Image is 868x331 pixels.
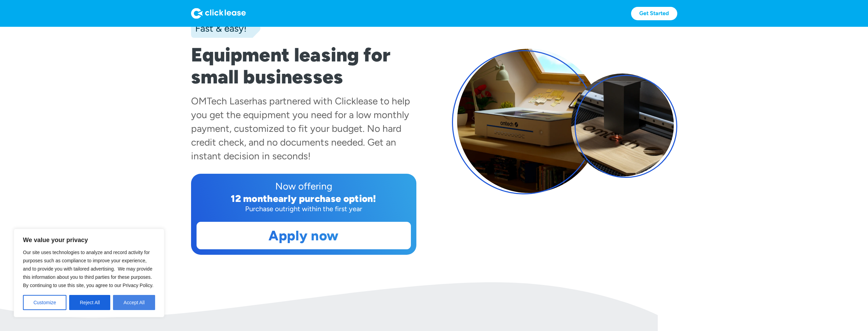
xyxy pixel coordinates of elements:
div: Now offering [197,179,411,193]
div: Fast & easy! [191,21,247,35]
p: We value your privacy [23,236,155,244]
div: Purchase outright within the first year [197,204,411,214]
div: OMTech Laser [191,95,252,107]
div: 12 month [231,193,273,204]
a: Apply now [197,222,411,249]
div: has partnered with Clicklease to help you get the equipment you need for a low monthly payment, c... [191,95,410,162]
button: Reject All [69,295,110,310]
span: Our site uses technologies to analyze and record activity for purposes such as compliance to impr... [23,250,153,288]
a: Get Started [631,7,677,20]
button: Customize [23,295,66,310]
div: We value your privacy [14,229,164,317]
div: early purchase option! [273,193,376,204]
h1: Equipment leasing for small businesses [191,44,416,88]
button: Accept All [113,295,155,310]
img: Logo [191,8,246,19]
